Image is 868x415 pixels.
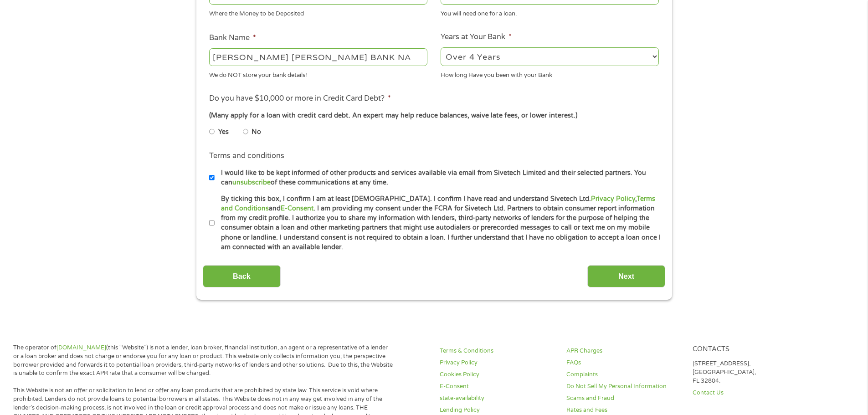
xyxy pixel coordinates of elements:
[566,359,682,367] a: FAQs
[566,406,682,415] a: Rates and Fees
[441,6,659,19] div: You will need one for a loan.
[587,265,665,287] input: Next
[693,345,808,354] h4: Contacts
[281,205,313,212] a: E-Consent
[215,194,662,252] label: By ticking this box, I confirm I am at least [DEMOGRAPHIC_DATA]. I confirm I have read and unders...
[209,94,391,103] label: Do you have $10,000 or more in Credit Card Debt?
[221,195,655,212] a: Terms and Conditions
[566,394,682,403] a: Scams and Fraud
[13,343,393,378] p: The operator of (this “Website”) is not a lender, loan broker, financial institution, an agent or...
[209,111,658,121] div: (Many apply for a loan with credit card debt. An expert may help reduce balances, waive late fees...
[440,359,555,367] a: Privacy Policy
[441,67,659,80] div: How long Have you been with your Bank
[209,6,427,19] div: Where the Money to be Deposited
[441,32,512,42] label: Years at Your Bank
[56,344,106,351] a: [DOMAIN_NAME]
[566,347,682,355] a: APR Charges
[209,67,427,80] div: We do NOT store your bank details!
[440,382,555,391] a: E-Consent
[440,394,555,403] a: state-availability
[566,382,682,391] a: Do Not Sell My Personal Information
[252,127,261,137] label: No
[440,406,555,415] a: Lending Policy
[693,389,808,397] a: Contact Us
[218,127,229,137] label: Yes
[203,265,281,287] input: Back
[591,195,635,203] a: Privacy Policy
[215,168,662,188] label: I would like to be kept informed of other products and services available via email from Sivetech...
[232,179,271,186] a: unsubscribe
[440,370,555,379] a: Cookies Policy
[440,347,555,355] a: Terms & Conditions
[209,151,284,161] label: Terms and conditions
[693,359,808,385] p: [STREET_ADDRESS], [GEOGRAPHIC_DATA], FL 32804.
[209,33,256,43] label: Bank Name
[566,370,682,379] a: Complaints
